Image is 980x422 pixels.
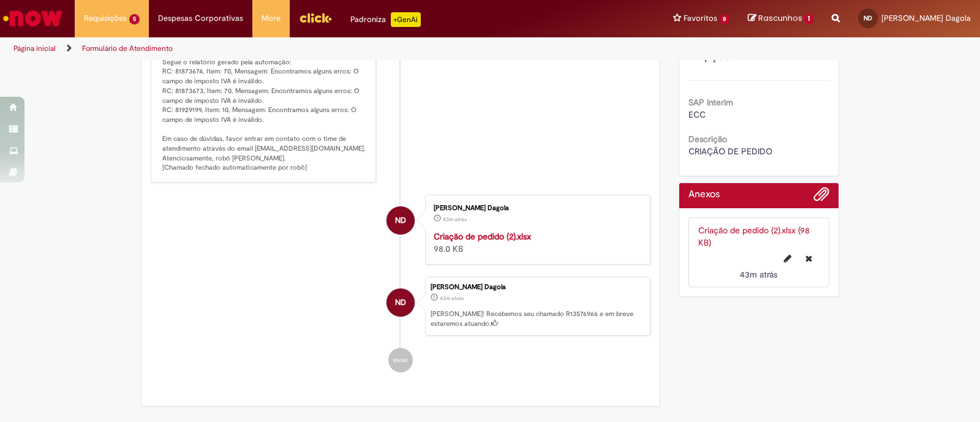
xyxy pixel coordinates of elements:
[9,37,644,60] ul: Trilhas de página
[386,206,415,235] div: Nathalia Squarca Dagola
[395,206,406,235] span: ND
[688,97,733,108] b: SAP Interim
[129,14,140,24] span: 5
[13,43,56,53] a: Página inicial
[151,277,650,336] li: Nathalia Squarca Dagola
[777,249,799,268] button: Editar nome de arquivo Criação de pedido (2).xlsx
[299,9,332,27] img: click_logo_yellow_360x200.png
[158,12,243,24] span: Despesas Corporativas
[740,269,777,280] time: 29/09/2025 13:44:54
[813,186,829,208] button: Adicionar anexos
[440,295,464,302] span: 43m atrás
[688,134,727,145] b: Descrição
[740,269,777,280] span: 43m atrás
[434,231,531,242] a: Criação de pedido (2).xlsx
[82,43,173,53] a: Formulário de Atendimento
[262,12,281,24] span: More
[720,14,730,24] span: 8
[391,12,421,27] p: +GenAi
[864,14,872,22] span: ND
[440,295,464,302] time: 29/09/2025 13:45:15
[395,288,406,317] span: ND
[698,225,810,248] a: Criação de pedido (2).xlsx (98 KB)
[688,146,772,157] span: CRIAÇÃO DE PEDIDO
[1,6,64,31] img: ServiceNow
[431,309,644,328] p: [PERSON_NAME]! Recebemos seu chamado R13576966 e em breve estaremos atuando.
[881,13,971,23] span: [PERSON_NAME] Dagola
[443,216,467,223] time: 29/09/2025 13:44:54
[758,12,802,24] span: Rascunhos
[434,205,638,212] div: [PERSON_NAME] Dagola
[688,189,720,200] h2: Anexos
[748,13,813,24] a: Rascunhos
[684,12,717,24] span: Favoritos
[431,284,644,291] div: [PERSON_NAME] Dagola
[350,12,421,27] div: Padroniza
[798,249,820,268] button: Excluir Criação de pedido (2).xlsx
[804,13,813,24] span: 1
[443,216,467,223] span: 43m atrás
[688,109,706,120] span: ECC
[386,288,415,317] div: Nathalia Squarca Dagola
[84,12,127,24] span: Requisições
[434,230,638,255] div: 98.0 KB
